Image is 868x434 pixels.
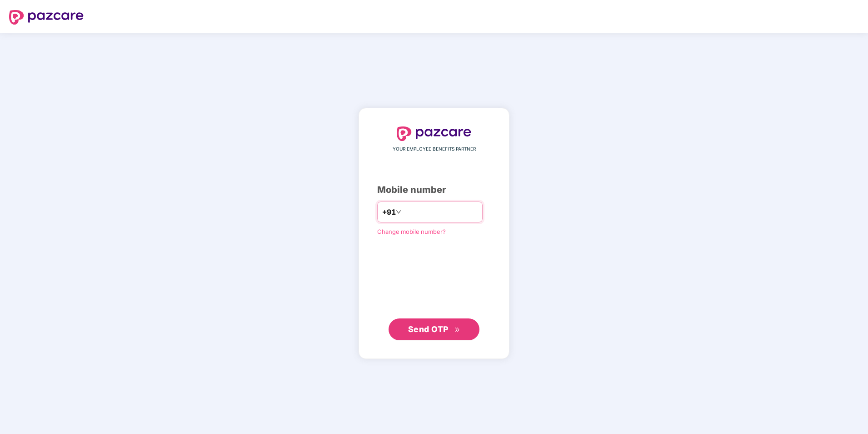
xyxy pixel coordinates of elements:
[396,209,401,215] span: down
[408,324,449,334] span: Send OTP
[397,126,471,141] img: logo
[377,228,446,235] a: Change mobile number?
[389,318,479,340] button: Send OTPdouble-right
[454,327,460,333] span: double-right
[382,207,396,218] span: +91
[9,10,84,25] img: logo
[377,183,491,197] div: Mobile number
[393,146,476,153] span: YOUR EMPLOYEE BENEFITS PARTNER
